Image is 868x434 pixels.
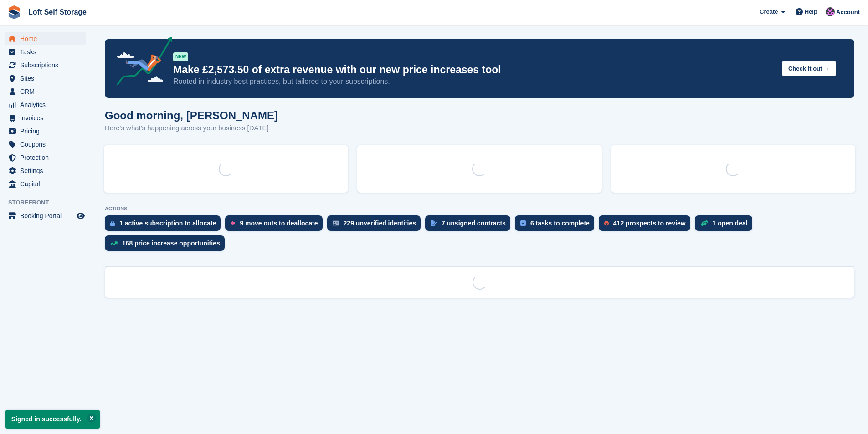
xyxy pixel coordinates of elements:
a: menu [5,98,86,111]
span: Protection [20,151,75,164]
img: deal-1b604bf984904fb50ccaf53a9ad4b4a5d6e5aea283cecdc64d6e3604feb123c2.svg [700,220,708,226]
a: 1 open deal [695,215,757,235]
a: 1 active subscription to allocate [105,215,225,235]
img: verify_identity-adf6edd0f0f0b5bbfe63781bf79b02c33cf7c696d77639b501bdc392416b5a36.svg [333,220,339,226]
a: menu [5,125,86,138]
p: Rooted in industry best practices, but tailored to your subscriptions. [173,77,775,87]
span: Coupons [20,138,75,151]
a: 168 price increase opportunities [105,235,229,255]
a: menu [5,164,86,177]
a: 412 prospects to review [599,215,695,235]
span: Account [836,8,860,17]
button: Check it out → [782,61,836,76]
a: 9 move outs to deallocate [225,215,327,235]
a: menu [5,72,86,85]
span: Analytics [20,98,75,111]
div: 412 prospects to review [613,220,686,227]
a: 6 tasks to complete [515,215,599,235]
span: Create [760,7,778,16]
div: 168 price increase opportunities [122,240,220,247]
h1: Good morning, [PERSON_NAME] [105,109,278,122]
a: menu [5,32,86,45]
span: Tasks [20,46,75,58]
img: task-75834270c22a3079a89374b754ae025e5fb1db73e45f91037f5363f120a921f8.svg [520,220,526,226]
img: contract_signature_icon-13c848040528278c33f63329250d36e43548de30e8caae1d1a13099fd9432cc5.svg [431,220,437,226]
a: menu [5,59,86,71]
div: NEW [173,52,188,61]
img: active_subscription_to_allocate_icon-d502201f5373d7db506a760aba3b589e785aa758c864c3986d89f69b8ff3... [110,220,115,226]
span: Capital [20,178,75,190]
div: 1 open deal [713,220,748,227]
img: stora-icon-8386f47178a22dfd0bd8f6a31ec36ba5ce8667c1dd55bd0f319d3a0aa187defe.svg [7,5,21,19]
span: Home [20,32,75,45]
span: Pricing [20,125,75,138]
a: menu [5,178,86,190]
img: Amy Wright [826,7,835,16]
span: Booking Portal [20,209,75,222]
span: Sites [20,72,75,85]
p: Make £2,573.50 of extra revenue with our new price increases tool [173,63,775,77]
a: menu [5,85,86,98]
div: 1 active subscription to allocate [119,220,216,227]
a: 229 unverified identities [327,215,426,235]
p: Here's what's happening across your business [DATE] [105,123,278,133]
img: move_outs_to_deallocate_icon-f764333ba52eb49d3ac5e1228854f67142a1ed5810a6f6cc68b1a99e826820c5.svg [231,220,235,226]
a: Loft Self Storage [25,5,90,20]
a: menu [5,46,86,58]
span: Help [805,7,817,16]
a: menu [5,151,86,164]
a: menu [5,138,86,151]
div: 7 unsigned contracts [442,220,506,227]
div: 9 move outs to deallocate [240,220,318,227]
span: Settings [20,164,75,177]
span: Subscriptions [20,59,75,71]
img: price-adjustments-announcement-icon-8257ccfd72463d97f412b2fc003d46551f7dbcb40ab6d574587a9cd5c0d94... [109,37,173,89]
span: Storefront [8,198,91,207]
p: ACTIONS [105,206,854,212]
a: Preview store [75,210,86,221]
div: 229 unverified identities [344,220,416,227]
p: Signed in successfully. [5,410,100,429]
a: menu [5,209,86,222]
img: price_increase_opportunities-93ffe204e8149a01c8c9dc8f82e8f89637d9d84a8eef4429ea346261dce0b2c0.svg [110,241,118,245]
a: 7 unsigned contracts [425,215,515,235]
div: 6 tasks to complete [530,220,590,227]
span: Invoices [20,112,75,124]
img: prospect-51fa495bee0391a8d652442698ab0144808aea92771e9ea1ae160a38d050c398.svg [604,220,609,226]
span: CRM [20,85,75,98]
a: menu [5,112,86,124]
